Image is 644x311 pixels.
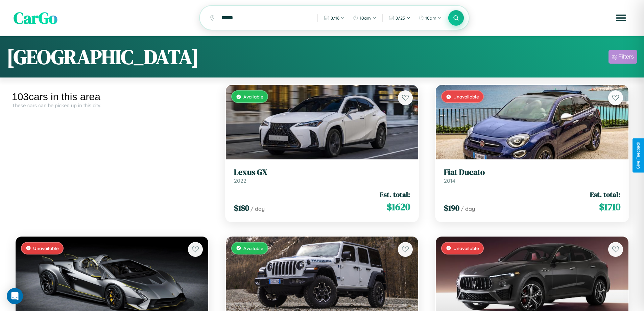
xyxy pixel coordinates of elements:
[380,190,410,199] span: Est. total:
[444,202,459,214] span: $ 190
[243,245,263,251] span: Available
[7,43,199,71] h1: [GEOGRAPHIC_DATA]
[7,288,23,304] div: Open Intercom Messenger
[350,13,380,23] button: 10am
[618,53,634,60] div: Filters
[243,94,263,99] span: Available
[12,103,212,108] div: These cars can be picked up in this city.
[385,13,414,23] button: 8/25
[12,91,212,103] div: 103 cars in this area
[444,168,620,184] a: Fiat Ducato2014
[636,142,641,169] div: Give Feedback
[609,50,637,64] button: Filters
[360,15,371,21] span: 10am
[425,15,436,21] span: 10am
[612,8,630,27] button: Open menu
[444,168,620,177] h3: Fiat Ducato
[461,205,475,212] span: / day
[234,202,249,214] span: $ 180
[590,190,620,199] span: Est. total:
[251,205,265,212] span: / day
[453,245,479,251] span: Unavailable
[387,200,410,214] span: $ 1620
[396,15,405,21] span: 8 / 25
[234,177,246,184] span: 2022
[453,94,479,99] span: Unavailable
[234,168,410,184] a: Lexus GX2022
[14,7,57,29] span: CarGo
[234,168,410,177] h3: Lexus GX
[331,15,339,21] span: 8 / 16
[599,200,620,214] span: $ 1710
[320,13,348,23] button: 8/16
[415,13,445,23] button: 10am
[444,177,455,184] span: 2014
[33,245,59,251] span: Unavailable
